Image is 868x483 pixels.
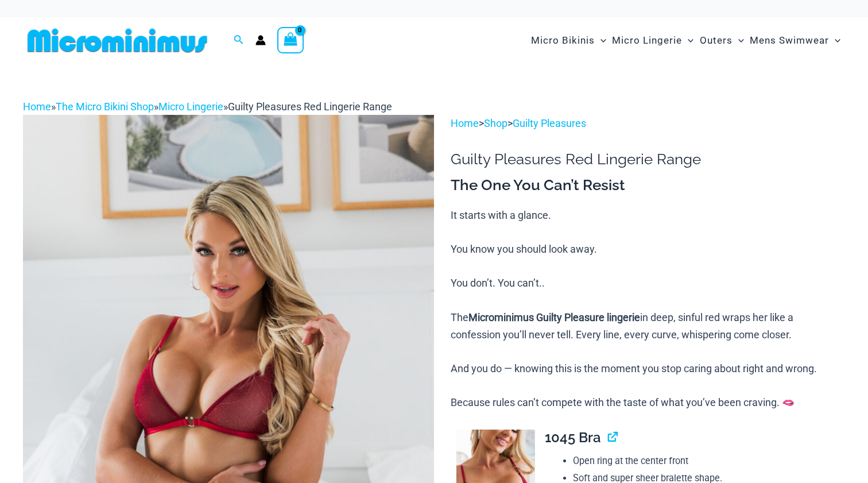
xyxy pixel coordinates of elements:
[277,27,304,53] a: View Shopping Cart, empty
[255,35,266,45] a: Account icon link
[484,117,507,129] a: Shop
[733,26,744,55] span: Menu Toggle
[700,26,733,55] span: Outers
[545,429,601,446] span: 1045 Bra
[528,23,609,58] a: Micro BikinisMenu ToggleMenu Toggle
[234,33,244,48] a: Search icon link
[747,23,843,58] a: Mens SwimwearMenu ToggleMenu Toggle
[513,117,586,129] a: Guilty Pleasures
[468,311,640,323] b: Microminimus Guilty Pleasure lingerie
[158,101,223,113] a: Micro Lingerie
[56,101,154,113] a: The Micro Bikini Shop
[451,117,479,129] a: Home
[697,23,747,58] a: OutersMenu ToggleMenu Toggle
[228,101,392,113] span: Guilty Pleasures Red Lingerie Range
[609,23,696,58] a: Micro LingerieMenu ToggleMenu Toggle
[682,26,693,55] span: Menu Toggle
[451,150,845,168] h1: Guilty Pleasures Red Lingerie Range
[23,101,392,113] span: » » »
[451,207,845,411] p: It starts with a glance. You know you should look away. You don’t. You can’t.. The in deep, sinfu...
[531,26,595,55] span: Micro Bikinis
[573,453,845,470] li: Open ring at the center front
[23,101,51,113] a: Home
[23,28,212,53] img: MM SHOP LOGO FLAT
[526,21,845,60] nav: Site Navigation
[595,26,606,55] span: Menu Toggle
[750,26,829,55] span: Mens Swimwear
[451,115,845,132] p: > >
[612,26,682,55] span: Micro Lingerie
[829,26,840,55] span: Menu Toggle
[451,176,845,195] h3: The One You Can’t Resist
